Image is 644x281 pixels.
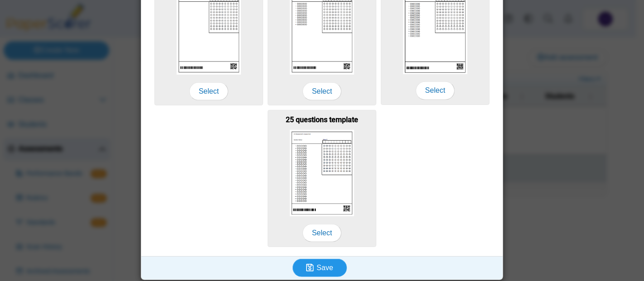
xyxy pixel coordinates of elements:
span: Select [303,224,341,242]
b: 25 questions template [286,115,358,124]
span: Save [317,264,333,271]
span: Select [416,81,455,100]
span: Select [303,82,341,100]
button: Save [293,259,347,277]
img: scan_sheet_25_questions.png [290,130,354,217]
span: Select [189,82,228,100]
